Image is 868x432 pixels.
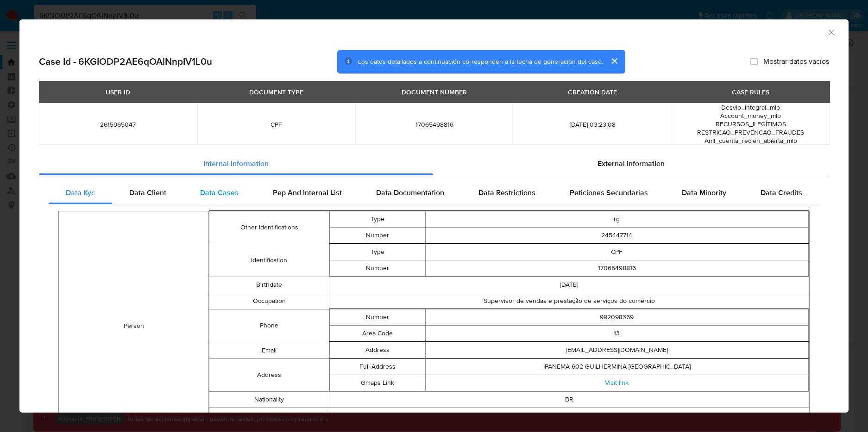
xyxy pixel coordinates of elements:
[330,260,426,277] td: Number
[763,57,829,66] span: Mostrar datos vacíos
[330,211,426,228] td: Type
[330,342,426,358] td: Address
[425,228,808,244] td: 245447714
[66,187,95,198] span: Data Kyc
[330,375,426,391] td: Gmaps Link
[329,293,809,309] td: Supervisor de vendas e prestação de serviços do comércio
[605,378,629,387] a: Visit link
[209,342,329,359] td: Email
[682,187,726,198] span: Data Minority
[562,84,623,100] div: CREATION DATE
[209,392,329,408] td: Nationality
[50,120,186,129] span: 2615965047
[209,408,329,424] td: Income
[330,326,426,342] td: Area Code
[208,120,345,129] span: CPF
[720,111,781,120] span: Account_money_mlb
[570,187,648,198] span: Peticiones Secundarias
[425,260,808,277] td: 17065498816
[425,309,808,326] td: 992098369
[209,293,329,309] td: Occupation
[209,244,329,277] td: Identification
[716,119,786,129] span: RECURSOS_ILEGÍTIMOS
[209,309,329,342] td: Phone
[330,309,426,326] td: Number
[425,326,808,342] td: 13
[425,342,808,358] td: [EMAIL_ADDRESS][DOMAIN_NAME]
[329,408,809,424] td: 4000
[129,187,166,198] span: Data Client
[598,158,665,169] span: External information
[244,84,309,100] div: DOCUMENT TYPE
[726,84,775,100] div: CASE RULES
[358,57,603,66] span: Los datos detallados a continuación corresponden a la fecha de generación del caso.
[39,56,212,68] h2: Case Id - 6KGIODP2AE6qOAlNnpIV1L0u
[603,50,625,72] button: cerrar
[478,187,535,198] span: Data Restrictions
[697,128,804,137] span: RESTRICAO_PREVENCAO_FRAUDES
[203,158,269,169] span: Internal information
[329,392,809,408] td: BR
[750,58,758,65] input: Mostrar datos vacíos
[376,187,444,198] span: Data Documentation
[209,211,329,244] td: Other Identifications
[425,359,808,375] td: IPANEMA 602 GUILHERMINA [GEOGRAPHIC_DATA]
[329,277,809,293] td: [DATE]
[827,28,835,36] button: Cerrar ventana
[761,187,802,198] span: Data Credits
[19,19,849,413] div: closure-recommendation-modal
[330,228,426,244] td: Number
[721,103,780,112] span: Desvio_integral_mlb
[425,244,808,260] td: CPF
[209,277,329,293] td: Birthdate
[704,136,797,145] span: Aml_cuenta_recien_abierta_mlb
[366,120,503,129] span: 17065498816
[209,359,329,392] td: Address
[396,84,472,100] div: DOCUMENT NUMBER
[425,211,808,228] td: rg
[330,244,426,260] td: Type
[525,120,661,129] span: [DATE] 03:23:08
[49,182,819,204] div: Detailed internal info
[100,84,136,100] div: USER ID
[200,187,239,198] span: Data Cases
[273,187,342,198] span: Pep And Internal List
[39,153,829,175] div: Detailed info
[330,359,426,375] td: Full Address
